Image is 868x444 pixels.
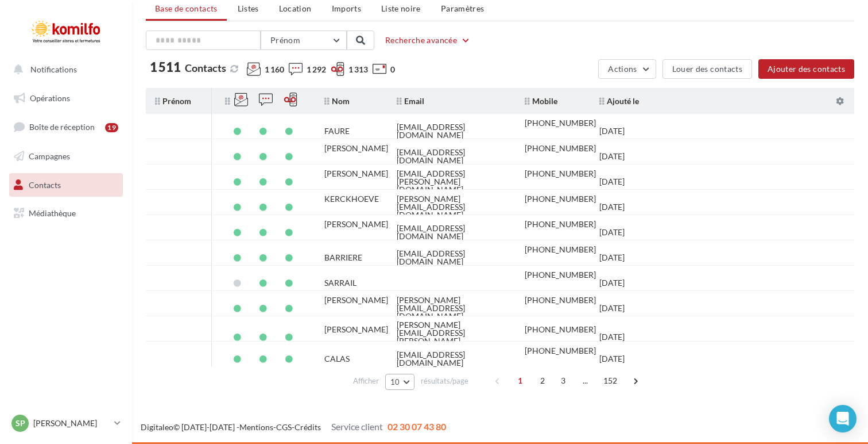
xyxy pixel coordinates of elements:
[599,152,625,160] div: [DATE]
[276,422,292,432] a: CGS
[397,321,506,353] div: [PERSON_NAME][EMAIL_ADDRESS][PERSON_NAME][DOMAIN_NAME]
[324,220,388,228] div: [PERSON_NAME]
[141,422,173,432] a: Digitaleo
[397,250,506,266] div: [EMAIL_ADDRESS][DOMAIN_NAME]
[150,61,181,74] span: 1 511
[332,3,361,13] span: Imports
[185,62,226,74] span: Contacts
[381,33,475,47] button: Recherche avancée
[599,178,625,186] div: [DATE]
[155,96,191,106] span: Prénom
[525,246,596,254] div: [PHONE_NUMBER]
[441,3,485,13] span: Paramètres
[7,114,125,139] a: Boîte de réception19
[390,64,395,75] span: 0
[7,201,125,225] a: Médiathèque
[279,3,312,13] span: Location
[331,421,383,432] span: Service client
[29,179,61,189] span: Contacts
[381,3,421,13] span: Liste noire
[7,86,125,110] a: Opérations
[15,418,25,429] span: SP
[397,195,506,219] div: [PERSON_NAME][EMAIL_ADDRESS][DOMAIN_NAME]
[390,377,400,386] span: 10
[7,58,121,82] button: Notifications
[397,148,506,164] div: [EMAIL_ADDRESS][DOMAIN_NAME]
[599,203,625,211] div: [DATE]
[397,123,506,139] div: [EMAIL_ADDRESS][DOMAIN_NAME]
[758,59,854,79] button: Ajouter des contacts
[662,59,752,79] button: Louer des contacts
[261,30,347,50] button: Prénom
[324,279,356,287] div: SARRAIL
[554,372,572,390] span: 3
[598,59,656,79] button: Actions
[525,119,596,127] div: [PHONE_NUMBER]
[324,127,350,135] div: FAURE
[324,326,388,334] div: [PERSON_NAME]
[348,64,368,75] span: 1 313
[525,144,596,152] div: [PHONE_NUMBER]
[599,228,625,236] div: [DATE]
[599,372,622,390] span: 152
[525,326,596,334] div: [PHONE_NUMBER]
[7,144,125,169] a: Campagnes
[397,170,506,194] div: [EMAIL_ADDRESS][PERSON_NAME][DOMAIN_NAME]
[525,347,596,355] div: [PHONE_NUMBER]
[7,173,125,197] a: Contacts
[324,195,379,203] div: KERCKHOEVE
[238,3,259,13] span: Listes
[324,96,350,106] span: Nom
[397,351,506,367] div: [EMAIL_ADDRESS][DOMAIN_NAME]
[324,144,388,152] div: [PERSON_NAME]
[265,64,284,75] span: 1 160
[324,170,388,178] div: [PERSON_NAME]
[599,254,625,262] div: [DATE]
[599,355,625,363] div: [DATE]
[324,355,350,363] div: CALAS
[599,127,625,135] div: [DATE]
[324,254,362,262] div: BARRIERE
[599,333,625,341] div: [DATE]
[525,271,596,279] div: [PHONE_NUMBER]
[353,376,379,386] span: Afficher
[387,421,446,432] span: 02 30 07 43 80
[385,374,414,390] button: 10
[525,220,596,228] div: [PHONE_NUMBER]
[533,372,552,390] span: 2
[525,195,596,203] div: [PHONE_NUMBER]
[599,304,625,312] div: [DATE]
[29,122,95,132] span: Boîte de réception
[105,123,118,132] div: 19
[829,405,857,432] div: Open Intercom Messenger
[9,412,123,434] a: SP [PERSON_NAME]
[294,422,321,432] a: Crédits
[608,64,637,74] span: Actions
[525,296,596,304] div: [PHONE_NUMBER]
[599,279,625,287] div: [DATE]
[511,372,529,390] span: 1
[270,35,300,45] span: Prénom
[397,296,506,320] div: [PERSON_NAME][EMAIL_ADDRESS][DOMAIN_NAME]
[239,422,273,432] a: Mentions
[30,64,77,74] span: Notifications
[324,296,388,304] div: [PERSON_NAME]
[397,96,424,106] span: Email
[599,96,639,106] span: Ajouté le
[307,64,326,75] span: 1 292
[525,170,596,178] div: [PHONE_NUMBER]
[525,96,557,106] span: Mobile
[397,224,506,240] div: [EMAIL_ADDRESS][DOMAIN_NAME]
[29,208,76,218] span: Médiathèque
[29,151,70,161] span: Campagnes
[33,418,110,429] p: [PERSON_NAME]
[576,372,595,390] span: ...
[421,376,468,386] span: résultats/page
[30,93,70,103] span: Opérations
[141,422,446,432] span: © [DATE]-[DATE] - - -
